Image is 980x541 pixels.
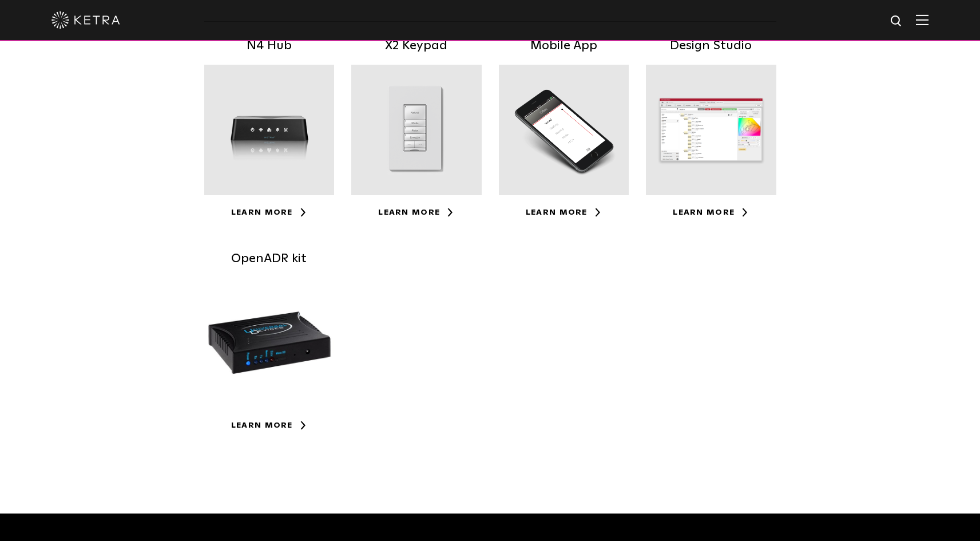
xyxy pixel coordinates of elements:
h5: N4 Hub [204,36,335,56]
h5: Design Studio [646,36,776,56]
a: Learn More [231,421,307,429]
img: search icon [890,14,904,29]
h5: X2 Keypad [351,36,482,56]
h5: OpenADR kit [204,249,335,269]
h5: Mobile App [499,36,629,56]
img: ketra-logo-2019-white [51,11,120,29]
img: Hamburger%20Nav.svg [916,14,929,25]
a: Learn More [673,208,749,216]
a: Learn More [231,208,307,216]
a: Learn More [526,208,602,216]
a: Learn More [378,208,454,216]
